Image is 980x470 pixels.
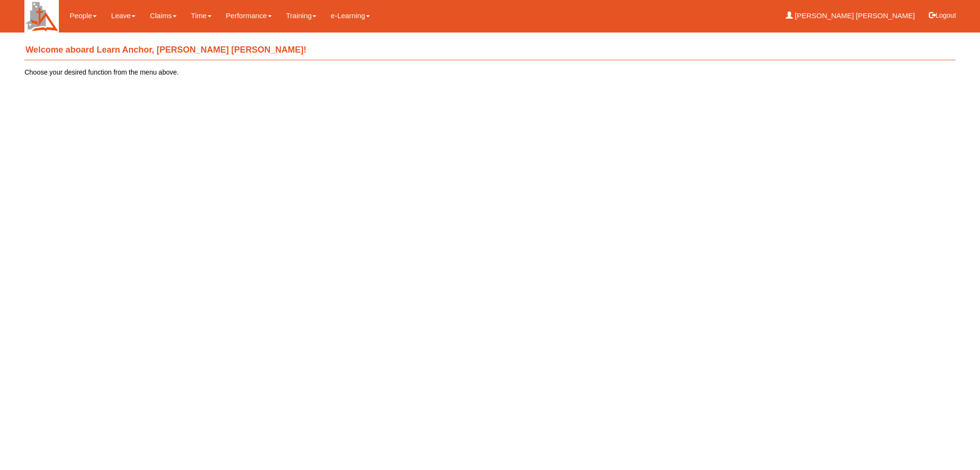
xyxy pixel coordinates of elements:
a: People [70,5,97,27]
a: Training [286,5,317,27]
a: Claims [150,5,177,27]
iframe: chat widget [940,432,970,460]
img: H+Cupd5uQsr4AAAAAElFTkSuQmCC [24,0,58,33]
a: Leave [111,5,135,27]
a: Time [191,5,212,27]
h4: Welcome aboard Learn Anchor, [PERSON_NAME] [PERSON_NAME]! [24,41,956,60]
p: Choose your desired function from the menu above. [24,67,956,77]
a: Performance [226,5,272,27]
button: Logout [922,4,963,27]
a: e-Learning [331,5,370,27]
a: [PERSON_NAME] [PERSON_NAME] [786,5,915,27]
